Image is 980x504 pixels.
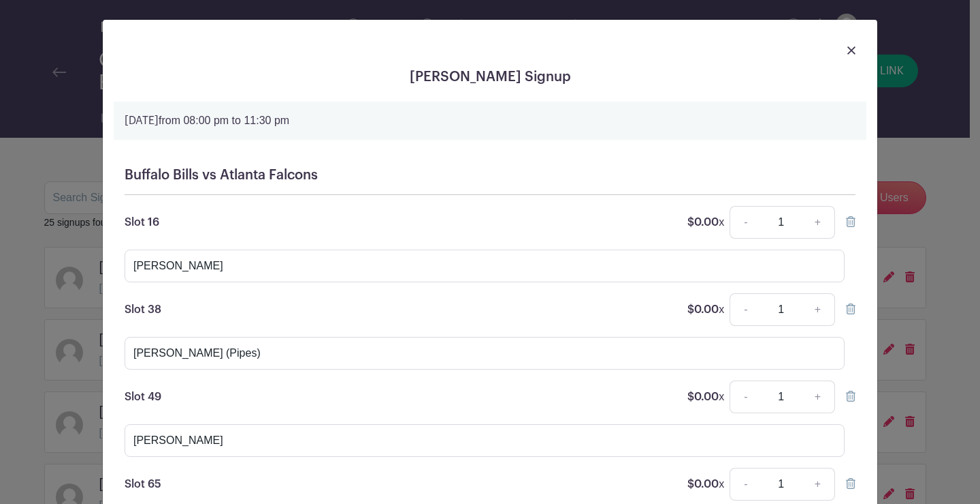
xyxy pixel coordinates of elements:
span: x [719,478,724,490]
p: $0.00 [687,476,724,492]
a: - [730,468,761,501]
a: - [730,381,761,413]
span: x [719,216,724,228]
h5: [PERSON_NAME] Signup [114,69,866,85]
span: x [719,391,724,402]
p: $0.00 [687,301,724,318]
p: Slot 49 [125,389,161,405]
p: Slot 38 [125,301,161,318]
img: close_button-5f87c8562297e5c2d7936805f587ecaba9071eb48480494691a3f1689db116b3.svg [847,46,855,55]
strong: [DATE] [125,115,159,126]
a: - [730,206,761,239]
p: $0.00 [687,214,724,231]
h5: Buffalo Bills vs Atlanta Falcons [125,167,855,183]
input: Note [125,424,845,457]
p: Slot 65 [125,476,161,492]
p: $0.00 [687,389,724,405]
a: + [801,206,835,239]
a: + [801,468,835,501]
p: from 08:00 pm to 11:30 pm [125,113,855,129]
input: Note [125,337,845,370]
a: + [801,381,835,413]
input: Note [125,250,845,282]
a: - [730,293,761,326]
span: x [719,303,724,315]
a: + [801,293,835,326]
p: Slot 16 [125,214,159,231]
